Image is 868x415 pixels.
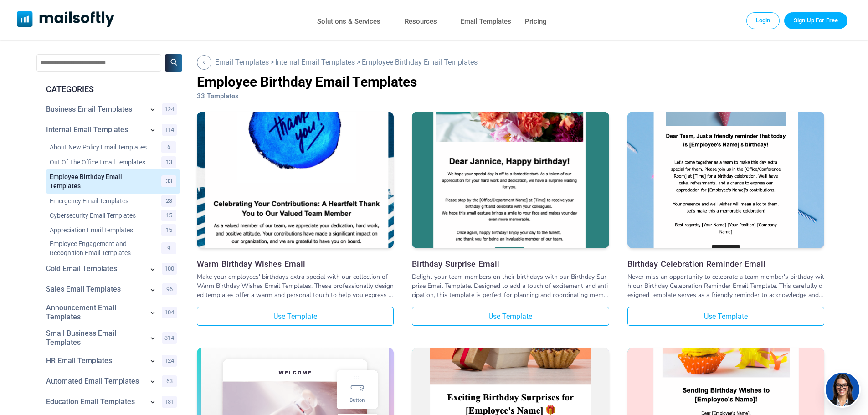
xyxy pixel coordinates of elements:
[317,15,380,28] a: Solutions & Services
[148,125,157,136] a: Show subcategories for Internal Email Templates
[461,15,511,28] a: Email Templates
[17,11,115,27] img: Mailsoftly Logo
[215,58,269,67] a: Go Back
[412,259,609,269] a: Birthday Surprise Email
[412,307,609,326] a: Use Template
[39,83,180,95] div: CATEGORIES
[148,265,157,276] a: Show subcategories for Cold Email Templates
[525,15,547,28] a: Pricing
[50,158,150,167] a: Category
[50,225,150,235] a: Category
[46,356,144,365] a: Category
[197,272,394,300] div: Make your employees' birthdays extra special with our collection of Warm Birthday Wishes Email Te...
[148,377,157,388] a: Show subcategories for Automated Email Templates
[148,333,157,344] a: Show subcategories for Small Business Email Templates
[46,377,144,386] a: Category
[148,285,157,296] a: Show subcategories for Sales Email Templates
[50,143,150,152] a: Category
[170,59,177,66] img: Search
[197,307,394,326] a: Use Template
[148,356,157,367] a: Show subcategories for HR Email Templates
[197,74,824,90] h1: Employee Birthday Email Templates
[746,12,780,29] a: Login
[50,196,150,205] a: Category
[197,55,214,70] a: Go Back
[275,58,355,67] a: Go Back
[46,329,144,347] a: Category
[46,105,144,114] a: Category
[46,397,144,406] a: Category
[412,272,609,300] div: Delight your team members on their birthdays with our Birthday Surprise Email Template. Designed ...
[627,112,824,251] a: Birthday Celebration Reminder Email
[46,125,144,134] a: Category
[412,112,609,251] a: Birthday Surprise Email
[17,11,115,29] a: Mailsoftly
[197,34,394,327] img: Warm Birthday Wishes Email
[197,259,394,269] a: Warm Birthday Wishes Email
[46,285,144,294] a: Category
[50,239,150,257] a: Category
[627,21,824,339] img: Birthday Celebration Reminder Email
[197,54,824,70] div: > >
[46,264,144,273] a: Category
[627,259,824,269] a: Birthday Celebration Reminder Email
[50,172,150,190] a: Category
[202,60,206,65] img: Back
[197,92,239,100] span: 33 Templates
[627,272,824,300] div: Never miss an opportunity to celebrate a team member's birthday with our Birthday Celebration Rem...
[148,308,157,319] a: Show subcategories for Announcement Email Templates
[197,112,394,251] a: Warm Birthday Wishes Email
[148,105,157,116] a: Show subcategories for Business Email Templates
[46,303,144,322] a: Category
[627,307,824,326] a: Use Template
[50,211,150,220] a: Category
[405,15,437,28] a: Resources
[784,12,847,29] a: Trial
[148,397,157,408] a: Show subcategories for Education Email Templates
[412,27,609,332] img: Birthday Surprise Email
[824,373,861,406] img: agent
